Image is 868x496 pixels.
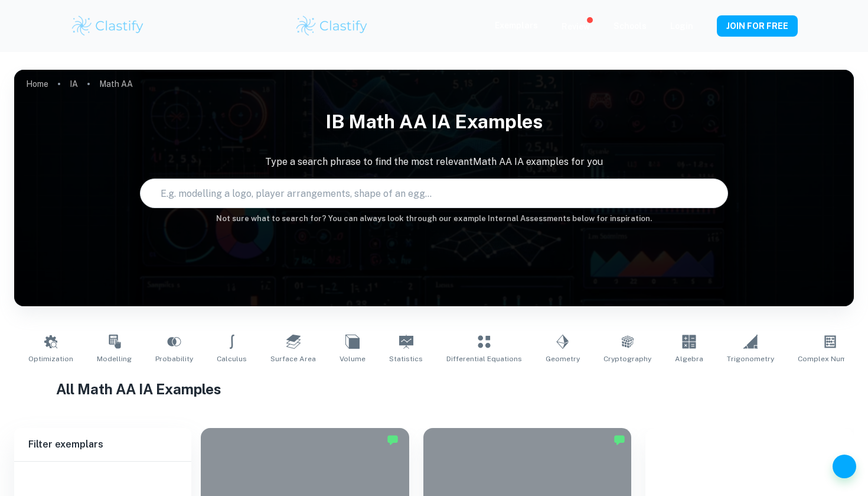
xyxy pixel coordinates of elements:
[141,177,704,210] input: E.g. modelling a logo, player arrangements, shape of an egg...
[446,354,522,364] span: Differential Equations
[14,213,854,225] h6: Not sure what to search for? You can always look through our example Internal Assessments below f...
[614,21,647,31] a: Schools
[833,455,856,478] button: Help and Feedback
[270,354,316,364] span: Surface Area
[70,76,78,92] a: IA
[70,14,145,38] img: Clastify logo
[562,20,590,33] p: Review
[14,103,854,141] h1: IB Math AA IA examples
[603,354,651,364] span: Cryptography
[614,434,625,446] img: Marked
[14,155,854,169] p: Type a search phrase to find the most relevant Math AA IA examples for you
[495,19,538,32] p: Exemplars
[387,434,399,446] img: Marked
[295,14,370,38] img: Clastify logo
[155,354,193,364] span: Probability
[675,354,703,364] span: Algebra
[798,354,863,364] span: Complex Numbers
[28,354,73,364] span: Optimization
[670,21,693,31] a: Login
[710,189,719,198] button: Search
[717,15,798,37] button: JOIN FOR FREE
[546,354,580,364] span: Geometry
[14,428,191,461] h6: Filter exemplars
[389,354,423,364] span: Statistics
[340,354,366,364] span: Volume
[97,354,132,364] span: Modelling
[217,354,247,364] span: Calculus
[56,378,812,400] h1: All Math AA IA Examples
[26,76,48,92] a: Home
[727,354,774,364] span: Trigonometry
[99,77,133,90] p: Math AA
